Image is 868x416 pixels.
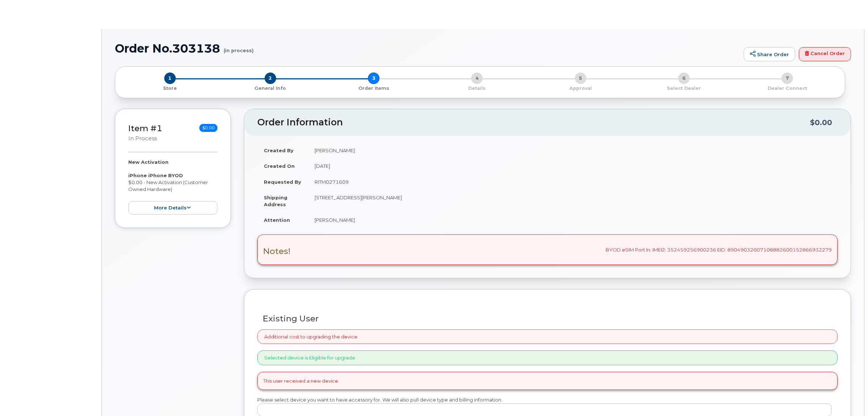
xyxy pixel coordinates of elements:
[308,158,838,174] td: [DATE]
[264,179,301,185] strong: Requested By
[810,116,832,129] div: $0.00
[257,350,838,365] div: Selected device is Eligible for upgrade
[219,84,322,92] a: 2 General Info
[199,124,217,132] span: $0.00
[263,247,291,256] h3: Notes!
[128,159,217,215] div: $0.00 - New Activation (Customer Owned Hardware)
[308,212,838,228] td: [PERSON_NAME]
[128,172,183,178] strong: iPhone iPhone BYOD
[308,190,838,212] td: [STREET_ADDRESS][PERSON_NAME]
[128,159,169,165] strong: New Activation
[121,84,219,92] a: 1 Store
[744,47,795,62] a: Share Order
[308,174,838,190] td: RITM0271609
[308,142,838,158] td: [PERSON_NAME]
[264,195,287,207] strong: Shipping Address
[257,372,838,390] div: This user received a new device
[128,123,162,133] a: Item #1
[264,217,290,223] strong: Attention
[164,72,176,84] span: 1
[224,42,254,53] small: (in process)
[264,163,295,169] strong: Created On
[128,135,157,142] small: in process
[128,201,217,215] button: more details
[263,314,832,323] h3: Existing User
[124,85,216,92] p: Store
[257,329,838,344] div: Additional cost to upgrading the device
[257,117,810,128] h2: Order Information
[799,47,851,62] a: Cancel Order
[265,72,276,84] span: 2
[257,234,838,265] div: BYOD eSIM Port In: IMEI2: 352459256900236 EID: 89049032007108882600152866932279
[115,42,740,55] h1: Order No.303138
[264,147,294,153] strong: Created By
[221,85,319,92] p: General Info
